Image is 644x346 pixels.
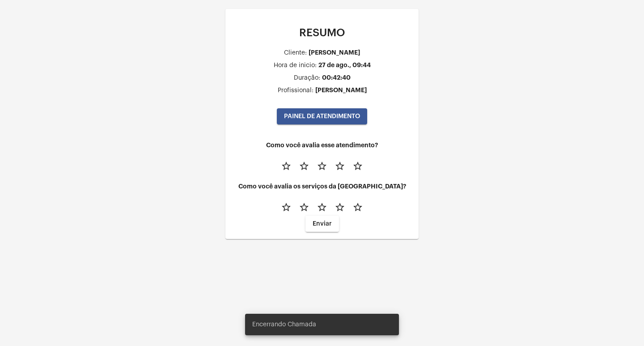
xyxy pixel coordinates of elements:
[315,87,367,94] div: [PERSON_NAME]
[274,62,317,69] div: Hora de inicio:
[352,161,363,171] mat-icon: star_border
[305,216,339,232] button: Enviar
[299,161,309,171] mat-icon: star_border
[352,202,363,213] mat-icon: star_border
[233,183,411,190] h4: Como você avalia os serviços da [GEOGRAPHIC_DATA]?
[277,108,367,124] button: PAINEL DE ATENDIMENTO
[317,202,327,213] mat-icon: star_border
[281,202,292,213] mat-icon: star_border
[294,75,320,81] div: Duração:
[335,202,345,213] mat-icon: star_border
[313,221,332,227] span: Enviar
[281,161,292,171] mat-icon: star_border
[335,161,345,171] mat-icon: star_border
[284,50,307,56] div: Cliente:
[317,161,327,171] mat-icon: star_border
[309,49,360,56] div: [PERSON_NAME]
[284,113,360,120] span: PAINEL DE ATENDIMENTO
[322,74,351,81] div: 00:42:40
[278,87,314,94] div: Profissional:
[318,62,371,68] div: 27 de ago., 09:44
[299,202,309,213] mat-icon: star_border
[252,320,316,329] span: Encerrando Chamada
[233,142,411,149] h4: Como você avalia esse atendimento?
[233,27,411,38] p: RESUMO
